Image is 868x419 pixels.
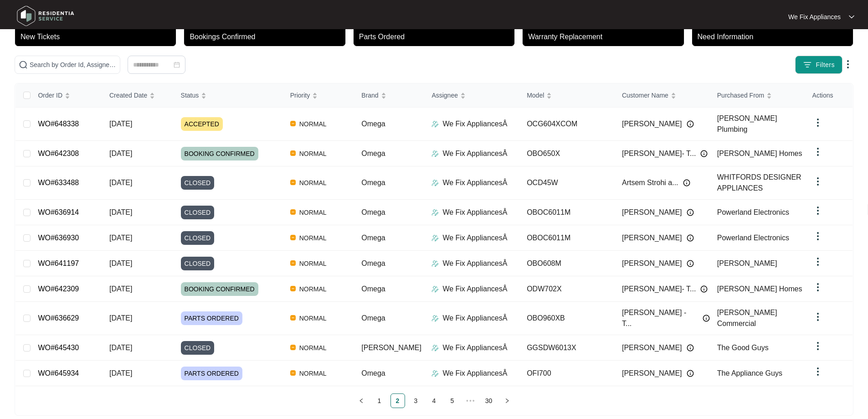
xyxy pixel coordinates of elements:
span: Created Date [109,90,147,100]
td: OCD45W [519,166,615,200]
img: filter icon [803,60,812,69]
span: Omega [361,120,385,128]
span: CLOSED [181,257,215,270]
li: 2 [390,393,405,408]
span: CLOSED [181,176,215,190]
span: [PERSON_NAME] Commercial [717,309,777,327]
span: NORMAL [296,233,330,243]
span: [DATE] [109,344,132,352]
img: dropdown arrow [812,231,823,242]
span: Omega [361,179,385,186]
img: Info icon [700,285,708,293]
span: NORMAL [296,342,330,353]
input: Search by Order Id, Assignee Name, Customer Name, Brand and Model [30,60,116,70]
img: Assigner Icon [431,344,439,352]
span: Purchased From [717,90,764,100]
span: [DATE] [109,259,132,267]
img: dropdown arrow [812,256,823,267]
span: [PERSON_NAME] Homes [717,285,802,293]
span: Artsem Strohi a... [622,177,678,188]
span: [PERSON_NAME] - T... [622,307,698,329]
img: Assigner Icon [431,120,439,128]
p: We Fix AppliancesÂ [442,233,507,243]
span: [PERSON_NAME] [361,344,421,352]
img: Info icon [687,344,694,352]
span: Powerland Electronics [717,234,789,242]
span: Omega [361,259,385,267]
span: Omega [361,314,385,322]
td: OBO608M [519,251,615,276]
button: right [500,393,514,408]
img: dropdown arrow [812,311,823,322]
span: [PERSON_NAME] [622,233,682,243]
p: We Fix AppliancesÂ [442,148,507,159]
span: [PERSON_NAME] Plumbing [717,114,777,133]
img: dropdown arrow [812,282,823,293]
a: 3 [409,394,423,408]
a: 5 [446,394,459,408]
img: Assigner Icon [431,179,439,186]
th: Brand [354,83,424,108]
img: Vercel Logo [290,286,296,291]
p: We Fix AppliancesÂ [442,313,507,324]
img: Info icon [703,315,710,322]
td: OBOC6011M [519,225,615,251]
td: OBO650X [519,141,615,166]
img: dropdown arrow [849,15,854,19]
span: Omega [361,208,385,216]
span: CLOSED [181,231,215,245]
span: Omega [361,150,385,157]
span: ACCEPTED [181,117,223,131]
img: Info icon [687,120,694,128]
span: Customer Name [622,90,668,100]
li: Previous Page [354,393,369,408]
span: NORMAL [296,207,330,218]
img: Assigner Icon [431,260,439,267]
img: dropdown arrow [842,59,853,70]
a: 1 [373,394,386,408]
p: Warranty Replacement [528,31,683,42]
span: [PERSON_NAME]- T... [622,284,696,295]
span: Order ID [38,90,62,100]
th: Purchased From [710,83,805,108]
li: 1 [372,393,387,408]
td: ODW702X [519,276,615,302]
span: [PERSON_NAME] [622,368,682,379]
p: We Fix AppliancesÂ [442,177,507,188]
button: left [354,393,369,408]
li: 5 [445,393,460,408]
img: Assigner Icon [431,150,439,157]
li: Next 5 Pages [463,393,478,408]
span: [DATE] [109,120,132,128]
td: OFI700 [519,361,615,386]
th: Created Date [102,83,174,108]
img: Info icon [700,150,708,157]
span: CLOSED [181,341,215,355]
th: Model [519,83,615,108]
td: OBOC6011M [519,200,615,225]
td: OCG604XCOM [519,108,615,141]
th: Priority [283,83,354,108]
span: [PERSON_NAME] [622,258,682,269]
p: We Fix AppliancesÂ [442,284,507,295]
a: WO#642309 [38,285,79,293]
th: Customer Name [615,83,710,108]
th: Assignee [424,83,519,108]
span: Filters [816,60,835,70]
img: Assigner Icon [431,315,439,322]
td: GGSDW6013X [519,335,615,361]
span: ••• [463,393,478,408]
img: dropdown arrow [812,366,823,377]
span: [DATE] [109,285,132,293]
a: WO#641197 [38,259,79,267]
span: [PERSON_NAME] [717,259,777,267]
p: Need Information [698,31,853,42]
span: Status [181,90,199,100]
p: We Fix AppliancesÂ [442,368,507,379]
img: Vercel Logo [290,260,296,266]
a: WO#636930 [38,234,79,242]
img: Assigner Icon [431,285,439,293]
img: Assigner Icon [431,370,439,377]
span: [PERSON_NAME] [622,207,682,218]
span: The Good Guys [717,344,769,352]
